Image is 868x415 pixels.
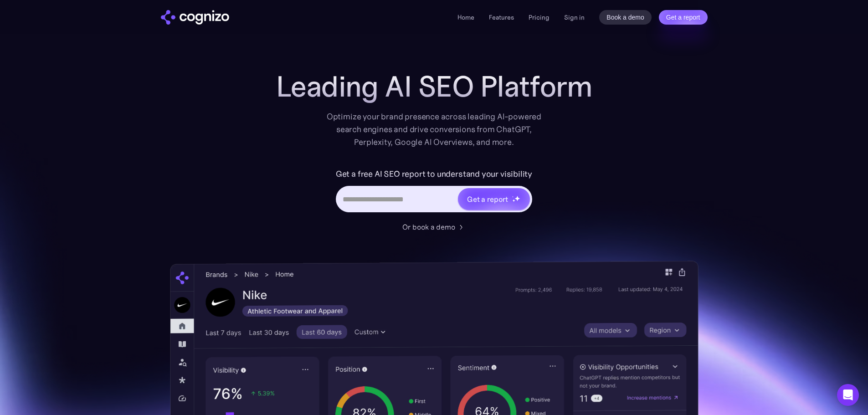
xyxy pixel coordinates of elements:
[322,110,546,149] div: Optimize your brand presence across leading AI-powered search engines and drive conversions from ...
[512,196,514,197] img: star
[514,195,520,201] img: star
[457,187,531,211] a: Get a reportstarstarstar
[512,199,515,202] img: star
[457,13,474,21] a: Home
[161,10,229,25] a: home
[336,167,532,217] form: Hero URL Input Form
[489,13,514,21] a: Features
[659,10,708,25] a: Get a report
[276,70,592,103] h1: Leading AI SEO Platform
[161,10,229,25] img: cognizo logo
[529,13,550,21] a: Pricing
[402,221,466,232] a: Or book a demo
[564,12,585,23] a: Sign in
[402,221,455,232] div: Or book a demo
[336,167,532,181] label: Get a free AI SEO report to understand your visibility
[467,194,508,205] div: Get a report
[599,10,652,25] a: Book a demo
[837,384,859,406] div: Open Intercom Messenger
